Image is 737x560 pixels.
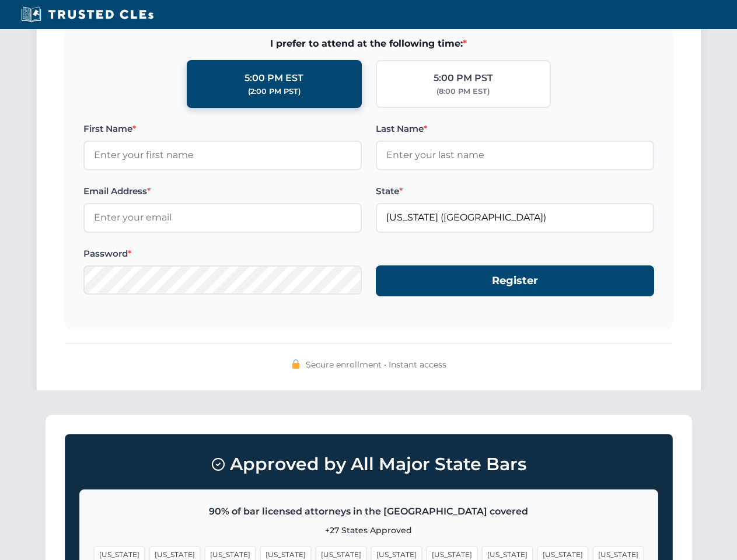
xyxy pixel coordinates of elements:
[83,184,362,198] label: Email Address
[18,6,157,23] img: Trusted CLEs
[248,86,301,97] div: (2:00 PM PST)
[83,36,654,51] span: I prefer to attend at the following time:
[306,358,446,371] span: Secure enrollment • Instant access
[376,141,654,170] input: Enter your last name
[376,184,654,198] label: State
[244,71,303,86] div: 5:00 PM EST
[83,141,362,170] input: Enter your first name
[79,449,658,480] h3: Approved by All Major State Bars
[291,359,301,369] img: 🔒
[434,71,493,86] div: 5:00 PM PST
[83,203,362,232] input: Enter your email
[436,86,490,97] div: (8:00 PM EST)
[83,122,362,136] label: First Name
[376,203,654,232] input: Florida (FL)
[94,524,644,537] p: +27 States Approved
[376,265,654,296] button: Register
[376,122,654,136] label: Last Name
[94,504,644,519] p: 90% of bar licensed attorneys in the [GEOGRAPHIC_DATA] covered
[83,247,362,261] label: Password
